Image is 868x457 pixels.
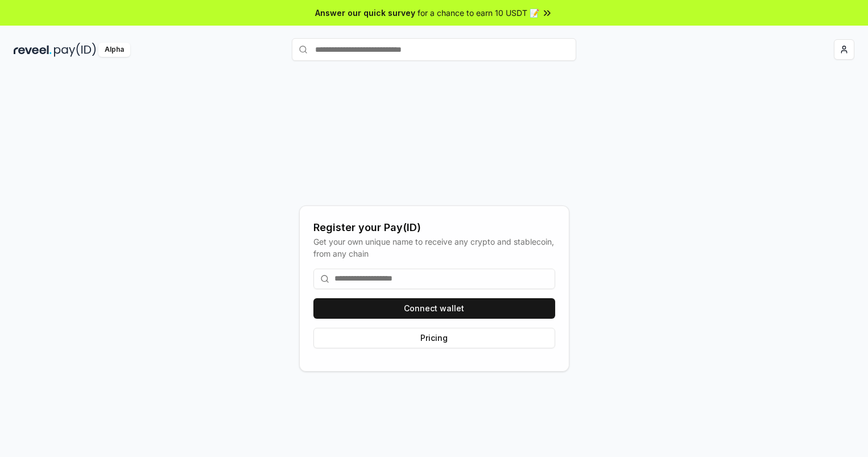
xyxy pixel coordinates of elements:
button: Pricing [313,328,555,348]
img: pay_id [54,43,96,57]
span: Answer our quick survey [315,7,415,19]
button: Connect wallet [313,298,555,319]
div: Alpha [98,43,130,57]
span: for a chance to earn 10 USDT 📝 [418,7,539,19]
img: reveel_dark [14,43,52,57]
div: Register your Pay(ID) [313,220,555,236]
div: Get your own unique name to receive any crypto and stablecoin, from any chain [313,236,555,260]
